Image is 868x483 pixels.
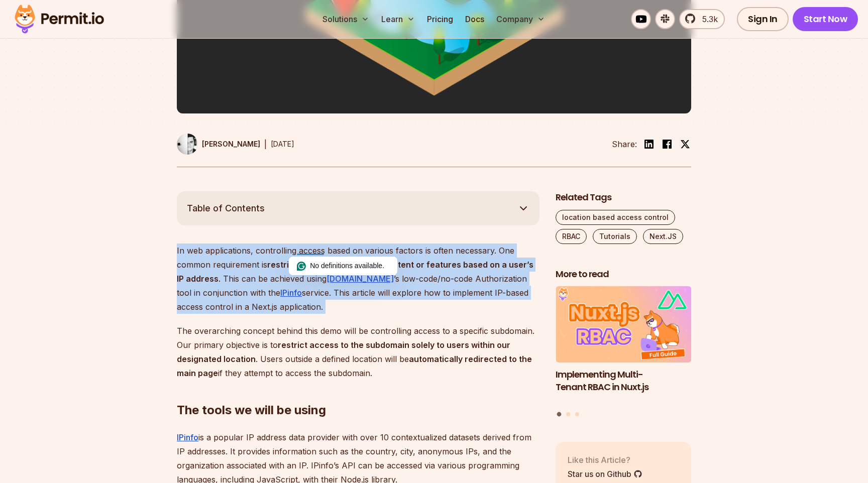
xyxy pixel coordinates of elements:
span: 5.3k [696,13,718,25]
p: The overarching concept behind this demo will be controlling access to a specific subdomain. Our ... [177,324,539,380]
a: IPinfo [177,432,198,442]
button: Learn [377,9,419,29]
a: Tutorials [593,229,637,244]
a: 5.3k [679,9,725,29]
img: Implementing Multi-Tenant RBAC in Nuxt.js [556,286,691,363]
a: [DOMAIN_NAME] [327,274,394,284]
a: Implementing Multi-Tenant RBAC in Nuxt.jsImplementing Multi-Tenant RBAC in Nuxt.js [556,286,691,406]
img: facebook [661,138,673,150]
button: Go to slide 2 [566,412,570,416]
a: Pricing [423,9,457,29]
button: Table of Contents [177,191,539,225]
a: Docs [461,9,488,29]
p: [PERSON_NAME] [202,139,260,149]
h2: More to read [556,268,691,281]
li: Share: [612,138,637,150]
div: | [264,138,267,150]
strong: restrict access to the subdomain solely to users within our designated location [177,340,510,364]
a: [PERSON_NAME] [177,134,260,155]
span: Table of Contents [187,201,265,215]
p: Like this Article? [568,454,642,466]
h2: Related Tags [556,191,691,204]
time: [DATE] [271,140,294,148]
a: Next.JS [643,229,683,244]
h3: Implementing Multi-Tenant RBAC in Nuxt.js [556,369,691,394]
button: Go to slide 1 [557,412,562,417]
a: Star us on Github [568,468,642,480]
img: Permit logo [10,2,108,36]
a: RBAC [556,229,587,244]
p: In web applications, controlling access based on various factors is often necessary. One common r... [177,244,539,314]
li: 1 of 3 [556,286,691,406]
button: Solutions [318,9,373,29]
a: Start Now [793,7,858,31]
h2: The tools we will be using [177,362,539,418]
button: Go to slide 3 [575,412,579,416]
div: Posts [556,286,691,418]
a: IPinfo [280,288,302,298]
img: Filip Grebowski [177,134,198,155]
img: twitter [680,139,690,149]
strong: automatically redirected to the main page [177,354,532,378]
a: location based access control [556,210,675,225]
a: Sign In [737,7,789,31]
strong: restricting access to certain content or features based on a user’s IP address [177,260,533,284]
img: linkedin [643,138,655,150]
button: Company [492,9,549,29]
